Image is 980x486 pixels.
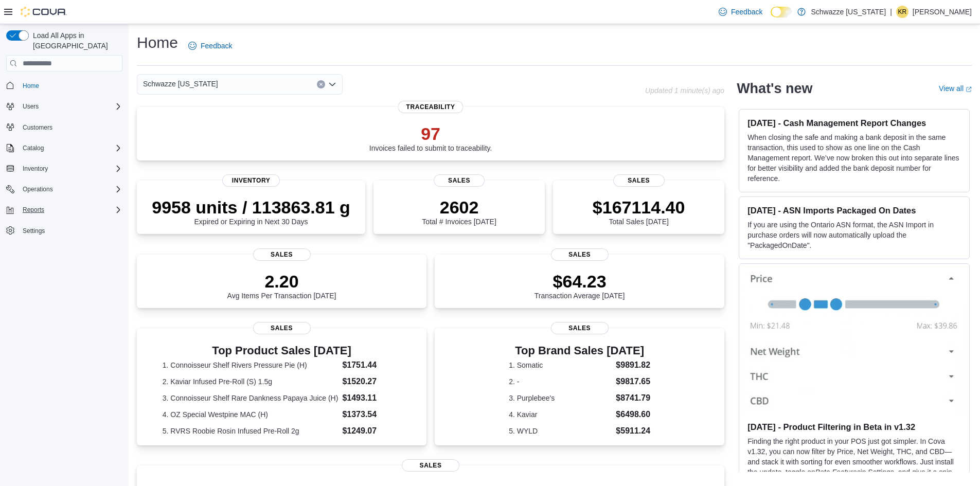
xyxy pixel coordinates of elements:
[534,271,625,300] div: Transaction Average [DATE]
[253,248,311,261] span: Sales
[19,183,57,195] button: Operations
[342,375,401,388] dd: $1520.27
[29,30,122,51] span: Load All Apps in [GEOGRAPHIC_DATA]
[939,84,972,93] a: View allExternal link
[2,78,127,93] button: Home
[163,376,338,387] dt: 2. Kaviar Infused Pre-Roll (S) 1.5g
[747,220,961,250] p: If you are using the Ontario ASN format, the ASN Import in purchase orders will now automatically...
[222,174,280,187] span: Inventory
[21,7,67,17] img: Cova
[227,271,336,300] div: Avg Items Per Transaction [DATE]
[2,141,127,155] button: Catalog
[616,425,650,437] dd: $5911.24
[253,322,311,334] span: Sales
[422,197,496,226] div: Total # Invoices [DATE]
[593,197,685,218] p: $167114.40
[731,7,762,17] span: Feedback
[890,6,892,18] p: |
[19,142,122,154] span: Catalog
[509,426,612,436] dt: 5. WYLD
[152,197,350,226] div: Expired or Expiring in Next 30 Days
[815,468,861,476] em: Beta Features
[398,101,464,113] span: Traceability
[737,80,812,97] h2: What's new
[811,6,886,18] p: Schwazze [US_STATE]
[616,392,650,404] dd: $8741.79
[2,203,127,217] button: Reports
[402,459,459,472] span: Sales
[19,100,122,113] span: Users
[184,35,236,56] a: Feedback
[747,118,961,128] h3: [DATE] - Cash Management Report Changes
[163,409,338,420] dt: 4. OZ Special Westpine MAC (H)
[645,86,724,95] p: Updated 1 minute(s) ago
[227,271,336,292] p: 2.20
[23,227,45,235] span: Settings
[509,376,612,387] dt: 2. -
[19,79,122,92] span: Home
[19,121,57,134] a: Customers
[534,271,625,292] p: $64.23
[23,102,39,111] span: Users
[616,408,650,421] dd: $6498.60
[23,206,44,214] span: Reports
[509,345,650,357] h3: Top Brand Sales [DATE]
[551,248,609,261] span: Sales
[19,225,49,237] a: Settings
[23,185,53,193] span: Operations
[342,425,401,437] dd: $1249.07
[422,197,496,218] p: 2602
[143,78,218,90] span: Schwazze [US_STATE]
[771,7,792,17] input: Dark Mode
[201,41,232,51] span: Feedback
[23,144,44,152] span: Catalog
[2,182,127,196] button: Operations
[19,163,122,175] span: Inventory
[163,393,338,403] dt: 3. Connoisseur Shelf Rare Dankness Papaya Juice (H)
[19,163,52,175] button: Inventory
[2,161,127,176] button: Inventory
[966,86,972,93] svg: External link
[898,6,907,18] span: KR
[2,99,127,114] button: Users
[747,132,961,184] p: When closing the safe and making a bank deposit in the same transaction, this used to show as one...
[2,120,127,135] button: Customers
[551,322,609,334] span: Sales
[342,408,401,421] dd: $1373.54
[342,359,401,371] dd: $1751.44
[2,223,127,238] button: Settings
[163,360,338,370] dt: 1. Connoisseur Shelf Rivers Pressure Pie (H)
[434,174,485,187] span: Sales
[163,426,338,436] dt: 5. RVRS Roobie Rosin Infused Pre-Roll 2g
[616,359,650,371] dd: $9891.82
[19,142,48,154] button: Catalog
[19,204,48,216] button: Reports
[317,80,325,88] button: Clear input
[369,123,492,144] p: 97
[369,123,492,152] div: Invoices failed to submit to traceability.
[19,100,43,113] button: Users
[747,422,961,432] h3: [DATE] - Product Filtering in Beta in v1.32
[19,80,43,92] a: Home
[593,197,685,226] div: Total Sales [DATE]
[715,2,767,22] a: Feedback
[163,345,401,357] h3: Top Product Sales [DATE]
[19,204,122,216] span: Reports
[509,393,612,403] dt: 3. Purplebee's
[6,74,122,265] nav: Complex example
[509,409,612,420] dt: 4. Kaviar
[23,82,39,90] span: Home
[137,32,178,53] h1: Home
[23,123,52,132] span: Customers
[23,165,48,173] span: Inventory
[328,80,336,88] button: Open list of options
[152,197,350,218] p: 9958 units / 113863.81 g
[19,224,122,237] span: Settings
[509,360,612,370] dt: 1. Somatic
[913,6,972,18] p: [PERSON_NAME]
[747,205,961,215] h3: [DATE] - ASN Imports Packaged On Dates
[613,174,665,187] span: Sales
[342,392,401,404] dd: $1493.11
[19,183,122,195] span: Operations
